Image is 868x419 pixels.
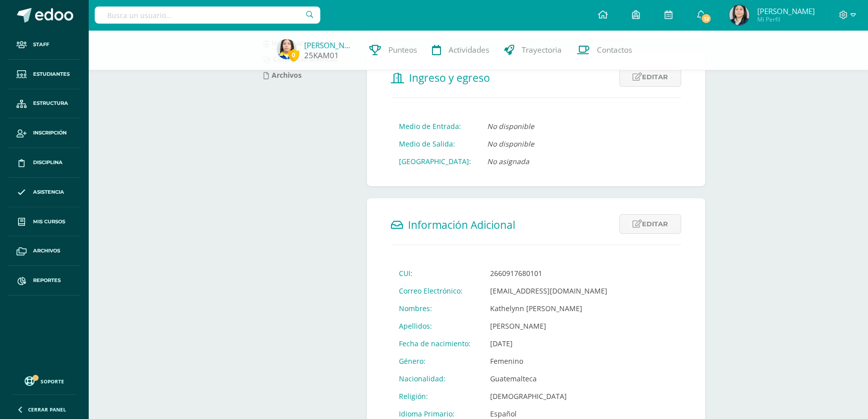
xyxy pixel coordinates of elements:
[487,139,534,149] i: No disponible
[482,370,615,387] td: Guatemalteca
[757,6,814,16] span: [PERSON_NAME]
[388,45,417,55] span: Punteos
[288,49,299,61] span: 0
[304,40,354,50] a: [PERSON_NAME]
[264,70,302,80] a: Archivos
[408,218,515,232] span: Información Adicional
[424,30,497,70] a: Actividades
[482,387,615,405] td: [DEMOGRAPHIC_DATA]
[619,67,681,87] a: Editar
[482,300,615,317] td: Kathelynn [PERSON_NAME]
[391,135,479,153] td: Medio de Salida:
[449,45,489,55] span: Actividades
[391,370,482,387] td: Nacionalidad:
[33,129,67,137] span: Inscripción
[701,13,712,24] span: 12
[33,41,49,49] span: Staff
[8,148,80,178] a: Disciplina
[391,117,479,135] td: Medio de Entrada:
[33,247,60,255] span: Archivos
[729,5,749,25] img: ab5b52e538c9069687ecb61632cf326d.png
[619,214,681,234] a: Editar
[8,236,80,266] a: Archivos
[33,276,61,285] span: Reportes
[482,352,615,370] td: Femenino
[8,178,80,207] a: Asistencia
[8,266,80,296] a: Reportes
[391,352,482,370] td: Género:
[362,30,424,70] a: Punteos
[33,70,70,78] span: Estudiantes
[391,282,482,300] td: Correo Electrónico:
[8,30,80,60] a: Staff
[304,50,339,61] a: 25KAM01
[8,89,80,119] a: Estructura
[757,15,814,24] span: Mi Perfil
[497,30,569,70] a: Trayectoria
[8,207,80,237] a: Mis cursos
[391,264,482,282] td: CUI:
[28,406,66,413] span: Cerrar panel
[391,317,482,335] td: Apellidos:
[487,121,534,131] i: No disponible
[522,45,562,55] span: Trayectoria
[33,188,64,196] span: Asistencia
[487,157,529,166] i: No asignada
[12,374,76,387] a: Soporte
[8,118,80,148] a: Inscripción
[391,335,482,352] td: Fecha de nacimiento:
[33,218,65,226] span: Mis cursos
[409,71,490,85] span: Ingreso y egreso
[569,30,639,70] a: Contactos
[33,99,68,107] span: Estructura
[95,7,320,24] input: Busca un usuario...
[41,378,64,385] span: Soporte
[482,282,615,300] td: [EMAIL_ADDRESS][DOMAIN_NAME]
[277,39,297,59] img: 32a952b34fd18eab4aca0ff31f792241.png
[391,387,482,405] td: Religión:
[8,60,80,89] a: Estudiantes
[482,317,615,335] td: [PERSON_NAME]
[391,153,479,170] td: [GEOGRAPHIC_DATA]:
[482,335,615,352] td: [DATE]
[391,300,482,317] td: Nombres:
[33,159,63,167] span: Disciplina
[482,264,615,282] td: 2660917680101
[597,45,632,55] span: Contactos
